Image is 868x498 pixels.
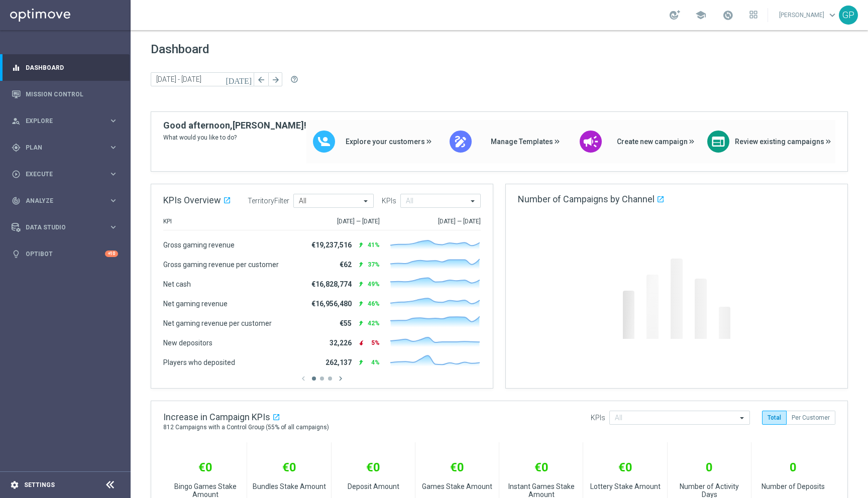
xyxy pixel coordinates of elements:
div: Data Studio [12,223,108,232]
i: keyboard_arrow_right [108,222,118,232]
div: Plan [12,143,108,152]
button: equalizer Dashboard [11,64,119,72]
i: play_circle_outline [12,170,21,179]
button: gps_fixed Plan keyboard_arrow_right [11,144,119,152]
div: Execute [12,170,108,179]
i: settings [10,480,19,489]
div: Mission Control [12,81,118,107]
i: track_changes [12,196,21,205]
span: Data Studio [26,224,108,230]
a: Mission Control [26,81,118,107]
div: +10 [105,251,118,257]
span: school [695,10,706,21]
a: [PERSON_NAME]keyboard_arrow_down [778,8,839,23]
i: gps_fixed [12,143,21,152]
button: play_circle_outline Execute keyboard_arrow_right [11,170,119,178]
div: Optibot [12,240,118,267]
button: Data Studio keyboard_arrow_right [11,223,119,231]
span: keyboard_arrow_down [827,10,838,21]
a: Dashboard [26,54,118,81]
span: Execute [26,171,108,177]
button: lightbulb Optibot +10 [11,250,119,258]
span: Plan [26,145,108,151]
span: Explore [26,118,108,124]
i: keyboard_arrow_right [108,169,118,179]
button: person_search Explore keyboard_arrow_right [11,117,119,125]
span: Analyze [26,198,108,204]
i: keyboard_arrow_right [108,116,118,126]
button: track_changes Analyze keyboard_arrow_right [11,197,119,205]
i: keyboard_arrow_right [108,143,118,152]
i: person_search [12,116,21,126]
i: lightbulb [12,250,21,259]
button: Mission Control [11,90,119,98]
div: Analyze [12,196,108,205]
i: equalizer [12,63,21,72]
a: Settings [24,482,55,488]
div: Dashboard [12,54,118,81]
div: GP [839,6,858,25]
a: Optibot [26,240,105,267]
div: Explore [12,116,108,126]
i: keyboard_arrow_right [108,196,118,205]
